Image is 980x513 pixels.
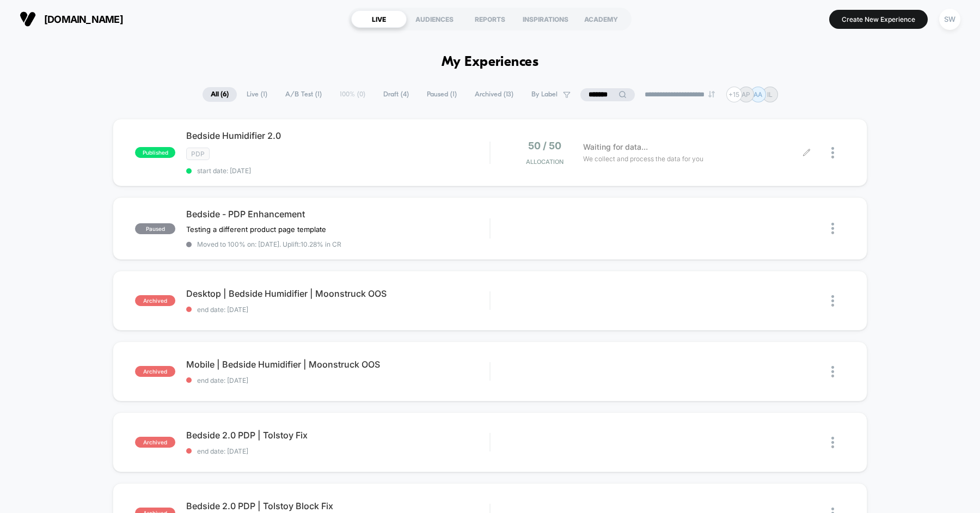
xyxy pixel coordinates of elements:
span: start date: [DATE] [186,167,489,175]
span: PDP [186,148,210,160]
span: paused [135,223,175,234]
img: end [708,91,715,97]
span: Moved to 100% on: [DATE] . Uplift: 10.28% in CR [197,240,341,248]
span: end date: [DATE] [186,306,489,314]
span: end date: [DATE] [186,376,489,384]
span: Live ( 1 ) [238,87,275,102]
p: IL [767,90,773,99]
p: AP [742,90,750,99]
span: Archived ( 13 ) [467,87,522,102]
span: A/B Test ( 1 ) [277,87,330,102]
span: end date: [DATE] [186,447,489,455]
span: Bedside Humidifier 2.0 [186,130,489,141]
span: archived [135,437,175,448]
span: Waiting for data... [583,141,648,153]
div: REPORTS [462,10,518,28]
span: Bedside 2.0 PDP | Tolstoy Block Fix [186,500,489,511]
div: INSPIRATIONS [518,10,573,28]
span: archived [135,295,175,306]
span: Testing a different product page template [186,225,326,234]
img: close [831,147,834,158]
img: Visually logo [20,11,36,27]
span: Allocation [526,158,563,166]
div: ACADEMY [573,10,629,28]
span: By Label [531,90,558,99]
img: close [831,223,834,234]
span: [DOMAIN_NAME] [44,14,123,25]
span: Bedside 2.0 PDP | Tolstoy Fix [186,430,489,441]
img: close [831,366,834,377]
span: Draft ( 4 ) [375,87,417,102]
p: AA [754,90,762,99]
img: close [831,437,834,448]
span: Paused ( 1 ) [419,87,465,102]
div: AUDIENCES [407,10,462,28]
span: We collect and process the data for you [583,154,703,164]
span: 50 / 50 [528,140,561,151]
button: SW [936,8,964,30]
span: Desktop | Bedside Humidifier | Moonstruck OOS [186,288,489,299]
img: close [831,295,834,307]
span: Bedside - PDP Enhancement [186,209,489,219]
span: archived [135,366,175,377]
div: + 15 [726,87,742,102]
div: SW [939,9,960,30]
div: LIVE [351,10,407,28]
span: published [135,147,175,158]
h1: My Experiences [442,54,539,70]
span: Mobile | Bedside Humidifier | Moonstruck OOS [186,359,489,370]
span: All ( 6 ) [203,87,237,102]
button: [DOMAIN_NAME] [16,10,126,28]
